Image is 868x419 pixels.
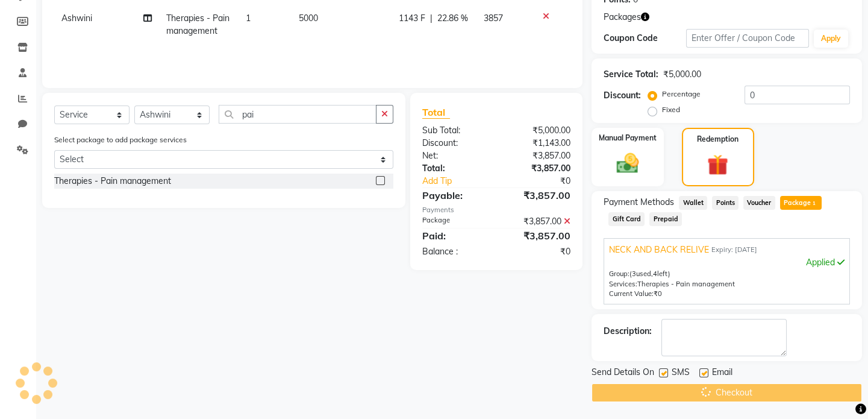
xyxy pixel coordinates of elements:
[413,137,496,150] div: Discount:
[61,13,92,24] span: Ashwini
[413,175,510,187] a: Add Tip
[592,366,654,381] span: Send Details On
[510,175,579,187] div: ₹0
[654,289,662,298] span: ₹0
[712,196,738,210] span: Points
[608,212,645,226] span: Gift Card
[166,13,229,36] span: Therapies - Pain management
[811,200,817,207] span: 1
[662,104,680,115] label: Fixed
[604,11,641,24] span: Packages
[599,133,657,143] label: Manual Payment
[814,30,848,48] button: Apply
[609,289,654,298] span: Current Value:
[653,269,657,278] span: 4
[679,196,707,210] span: Wallet
[604,89,641,102] div: Discount:
[604,32,685,45] div: Coupon Code
[780,196,822,210] span: Package
[496,188,579,203] div: ₹3,857.00
[219,105,376,124] input: Search or Scan
[711,245,757,255] span: Expiry: [DATE]
[399,12,425,25] span: 1143 F
[413,124,496,137] div: Sub Total:
[437,12,468,25] span: 22.86 %
[672,366,690,381] span: SMS
[604,68,658,81] div: Service Total:
[637,280,735,288] span: Therapies - Pain management
[629,269,636,278] span: (3
[496,245,579,258] div: ₹0
[484,13,503,24] span: 3857
[496,124,579,137] div: ₹5,000.00
[712,366,732,381] span: Email
[663,68,701,81] div: ₹5,000.00
[246,13,251,24] span: 1
[413,228,496,243] div: Paid:
[496,137,579,150] div: ₹1,143.00
[609,280,637,288] span: Services:
[422,106,450,119] span: Total
[686,29,809,48] input: Enter Offer / Coupon Code
[496,150,579,162] div: ₹3,857.00
[604,196,674,209] span: Payment Methods
[701,152,735,178] img: _gift.svg
[413,150,496,162] div: Net:
[496,228,579,243] div: ₹3,857.00
[662,89,701,99] label: Percentage
[413,215,496,228] div: Package
[413,245,496,258] div: Balance :
[697,134,738,145] label: Redemption
[413,188,496,203] div: Payable:
[54,134,187,145] label: Select package to add package services
[430,12,432,25] span: |
[604,325,652,338] div: Description:
[610,151,646,176] img: _cash.svg
[629,269,670,278] span: used, left)
[649,212,682,226] span: Prepaid
[609,269,629,278] span: Group:
[422,205,570,215] div: Payments
[496,162,579,175] div: ₹3,857.00
[743,196,775,210] span: Voucher
[609,244,709,256] span: NECK AND BACK RELIVE
[496,215,579,228] div: ₹3,857.00
[299,13,318,24] span: 5000
[413,162,496,175] div: Total:
[54,175,171,187] div: Therapies - Pain management
[609,256,845,269] div: Applied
